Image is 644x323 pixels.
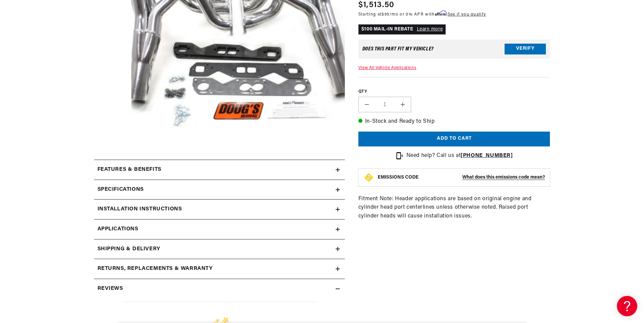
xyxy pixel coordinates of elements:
h2: Installation instructions [97,205,182,214]
summary: Features & Benefits [94,160,345,180]
p: In-Stock and Ready to Ship [358,117,550,126]
summary: Reviews [94,279,345,299]
button: EMISSIONS CODEWhat does this emissions code mean? [378,175,545,181]
p: $100 MAIL-IN REBATE [358,24,446,34]
span: $95 [382,13,390,17]
summary: Returns, Replacements & Warranty [94,259,345,279]
h2: Shipping & Delivery [97,245,160,254]
summary: Specifications [94,180,345,200]
strong: EMISSIONS CODE [378,175,419,180]
h2: Specifications [97,185,144,194]
span: Affirm [435,11,447,16]
h2: Reviews [97,284,123,293]
img: Emissions code [363,172,374,183]
a: See if you qualify - Learn more about Affirm Financing (opens in modal) [448,13,486,17]
button: Add to cart [358,132,550,147]
a: [PHONE_NUMBER] [461,153,513,158]
a: Applications [94,220,345,239]
p: Starting at /mo or 0% APR with . [358,11,486,18]
summary: Installation instructions [94,200,345,219]
summary: Shipping & Delivery [94,239,345,259]
label: QTY [358,89,550,95]
button: Verify [505,44,546,54]
h2: Features & Benefits [97,165,161,174]
h2: Returns, Replacements & Warranty [97,264,213,273]
a: Learn more [417,27,443,32]
div: Does This part fit My vehicle? [362,46,434,52]
span: Applications [97,225,138,234]
strong: What does this emissions code mean? [462,175,545,180]
p: Need help? Call us at [406,152,513,160]
a: View All Vehicle Applications [358,66,416,70]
